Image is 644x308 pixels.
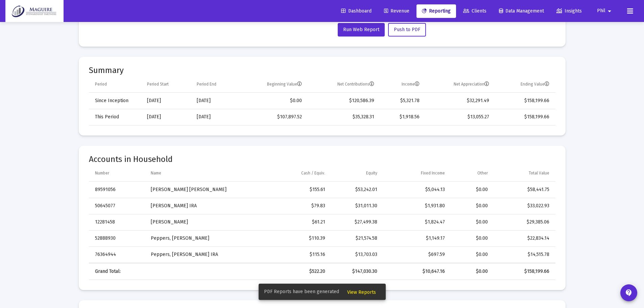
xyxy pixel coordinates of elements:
a: Revenue [379,4,415,18]
td: Column Fixed Income [382,165,450,182]
div: [DATE] [197,97,234,104]
span: Data Management [499,8,544,14]
div: $31,011.30 [335,203,377,209]
td: $158,199.66 [494,93,555,109]
div: $29,385.06 [497,219,549,226]
div: $522.20 [267,268,325,275]
mat-card-title: Accounts in Household [89,156,555,163]
div: $10,647.16 [387,268,445,275]
div: Beginning Value [267,81,302,87]
div: Data grid [89,165,555,280]
div: $1,824.47 [387,219,445,226]
div: [DATE] [147,114,187,120]
span: Revenue [384,8,409,14]
mat-icon: contact_support [625,289,633,297]
button: Push to PDF [388,23,426,37]
div: $110.39 [267,235,325,242]
div: Grand Total: [95,268,141,275]
div: $147,030.30 [335,268,377,275]
td: Column Other [450,165,493,182]
span: Clients [463,8,486,14]
td: $35,328.31 [307,109,379,125]
div: [DATE] [197,114,234,120]
td: Column Income [379,76,424,93]
div: Fixed Income [421,170,445,176]
div: [DATE] [147,97,187,104]
a: Clients [458,4,492,18]
div: $0.00 [454,251,488,258]
div: $33,022.93 [497,203,549,209]
td: Since Inception [89,93,142,109]
div: $22,834.14 [497,235,549,242]
div: Data grid [89,76,555,125]
td: [PERSON_NAME] [PERSON_NAME] [146,182,263,198]
div: Income [402,81,420,87]
div: $21,574.58 [335,235,377,242]
td: Column Name [146,165,263,182]
td: $1,918.56 [379,109,424,125]
td: [PERSON_NAME] IRA [146,198,263,214]
img: Dashboard [10,4,58,18]
div: $53,242.01 [335,186,377,193]
div: Other [477,170,488,176]
span: Phil [597,8,605,14]
mat-icon: arrow_drop_down [605,4,614,18]
td: Column Equity [330,165,382,182]
td: Peppers, [PERSON_NAME] IRA [146,246,263,263]
a: Data Management [494,4,549,18]
div: $1,149.17 [387,235,445,242]
td: Peppers, [PERSON_NAME] [146,230,263,246]
td: 76364944 [89,246,146,263]
div: $0.00 [454,235,488,242]
div: Total Value [529,170,549,176]
td: 12281458 [89,214,146,230]
div: $697.59 [387,251,445,258]
div: $0.00 [454,268,488,275]
td: Column Total Value [493,165,555,182]
td: $32,291.49 [424,93,494,109]
td: $5,321.78 [379,93,424,109]
mat-card-title: Summary [89,67,555,74]
div: $61.21 [267,219,325,226]
div: $5,044.13 [387,186,445,193]
div: $79.83 [267,203,325,209]
div: Cash / Equiv. [301,170,325,176]
div: Name [151,170,161,176]
div: Period Start [147,81,169,87]
button: View Reports [342,286,381,298]
span: Run Web Report [343,27,379,32]
td: 89591056 [89,182,146,198]
td: Column Beginning Value [239,76,307,93]
span: PDF Reports have been generated [264,288,339,295]
a: Reporting [416,4,456,18]
td: 52888930 [89,230,146,246]
div: $27,499.38 [335,219,377,226]
div: $115.16 [267,251,325,258]
td: Column Ending Value [494,76,555,93]
td: $158,199.66 [494,109,555,125]
div: $155.61 [267,186,325,193]
td: $13,055.27 [424,109,494,125]
div: $0.00 [454,219,488,226]
div: Period End [197,81,216,87]
td: $107,897.52 [239,109,307,125]
td: Column Period [89,76,142,93]
td: $120,586.39 [307,93,379,109]
span: Dashboard [341,8,372,14]
div: Net Appreciation [454,81,489,87]
button: Phil [589,4,622,18]
div: Ending Value [521,81,549,87]
a: Insights [551,4,587,18]
td: Column Cash / Equiv. [263,165,330,182]
td: Column Net Appreciation [424,76,494,93]
button: Run Web Report [338,23,385,37]
td: 50645077 [89,198,146,214]
td: This Period [89,109,142,125]
td: Column Net Contributions [307,76,379,93]
a: Dashboard [336,4,377,18]
div: $0.00 [454,203,488,209]
span: View Reports [347,289,376,295]
div: $13,703.03 [335,251,377,258]
span: Push to PDF [394,27,420,32]
div: $0.00 [454,186,488,193]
